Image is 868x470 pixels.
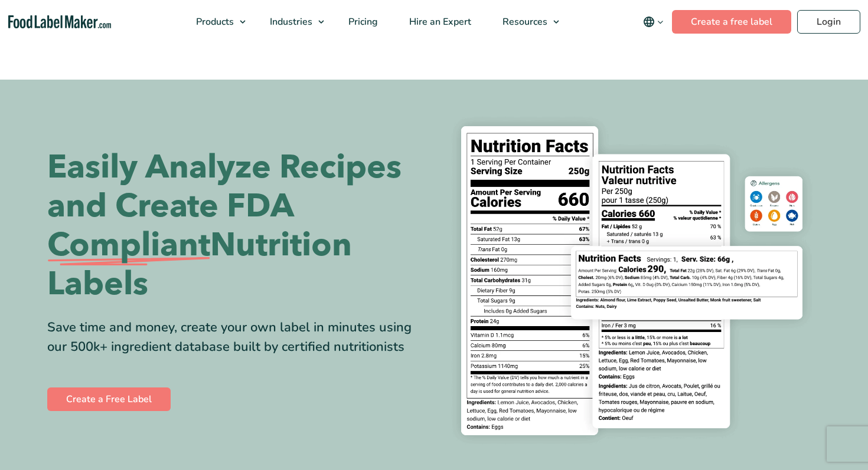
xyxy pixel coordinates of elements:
span: Industries [266,15,314,28]
span: Hire an Expert [406,15,472,28]
button: Change language [635,10,672,34]
span: Products [192,15,235,28]
a: Login [797,10,860,34]
span: Compliant [47,226,210,265]
div: Save time and money, create your own label in minutes using our 500k+ ingredient database built b... [47,318,425,357]
a: Food Label Maker homepage [8,15,112,29]
span: Pricing [345,15,379,28]
a: Create a free label [672,10,791,34]
span: Resources [499,15,549,28]
a: Create a Free Label [47,387,171,411]
h1: Easily Analyze Recipes and Create FDA Nutrition Labels [47,148,425,304]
